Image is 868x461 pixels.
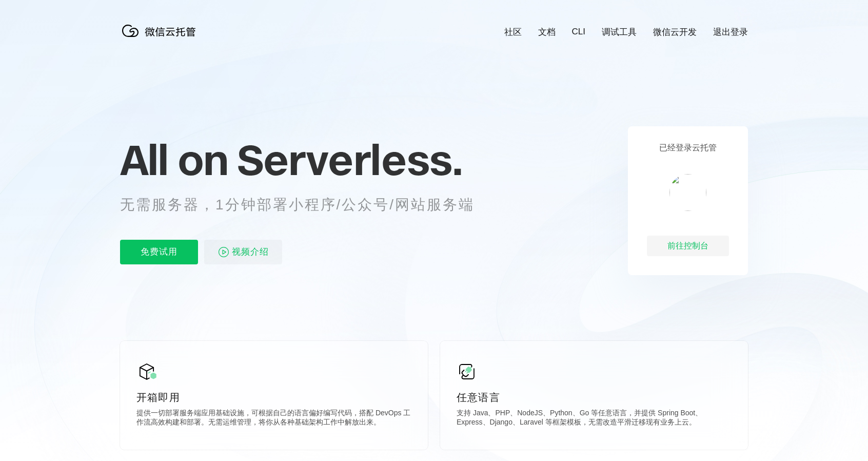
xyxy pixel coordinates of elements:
[653,26,697,38] a: 微信云开发
[713,26,748,38] a: 退出登录
[136,409,411,429] p: 提供一切部署服务端应用基础设施，可根据自己的语言偏好编写代码，搭配 DevOps 工作流高效构建和部署。无需运维管理，将你从各种基础架构工作中解放出来。
[218,246,230,258] img: video_play.svg
[572,27,585,37] a: CLI
[457,390,732,405] p: 任意语言
[120,134,227,185] span: All on
[232,240,269,264] span: 视频介绍
[120,240,198,264] p: 免费试用
[237,134,462,185] span: Serverless.
[120,34,202,43] a: 微信云托管
[647,236,729,256] div: 前往控制台
[457,409,732,429] p: 支持 Java、PHP、NodeJS、Python、Go 等任意语言，并提供 Spring Boot、Express、Django、Laravel 等框架模板，无需改造平滑迁移现有业务上云。
[120,21,202,41] img: 微信云托管
[136,390,411,405] p: 开箱即用
[538,26,556,38] a: 文档
[504,26,522,38] a: 社区
[659,143,717,153] p: 已经登录云托管
[120,195,494,215] p: 无需服务器，1分钟部署小程序/公众号/网站服务端
[602,26,637,38] a: 调试工具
